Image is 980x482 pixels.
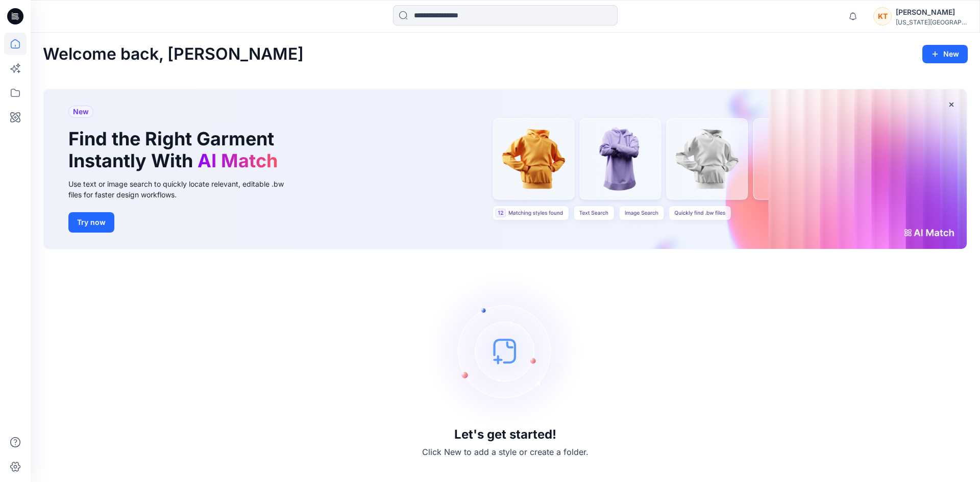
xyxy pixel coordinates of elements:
[43,45,304,64] h2: Welcome back, [PERSON_NAME]
[422,446,589,458] p: Click New to add a style or create a folder.
[896,18,967,26] div: [US_STATE][GEOGRAPHIC_DATA]...
[922,45,968,63] button: New
[68,212,114,233] button: Try now
[429,274,582,427] img: empty-state-image.svg
[68,179,298,200] div: Use text or image search to quickly locate relevant, editable .bw files for faster design workflows.
[198,149,278,172] span: AI Match
[454,427,556,442] h3: Let's get started!
[873,7,892,26] div: KT
[68,128,283,172] h1: Find the Right Garment Instantly With
[73,106,89,118] span: New
[896,6,967,18] div: [PERSON_NAME]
